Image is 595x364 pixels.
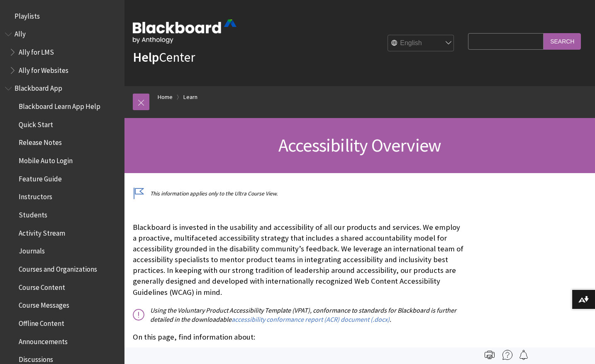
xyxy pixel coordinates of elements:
span: Blackboard Learn App Help [19,99,100,111]
img: Blackboard by Anthology [133,19,237,43]
span: Students [19,208,47,219]
span: Journals [19,244,45,256]
p: On this page, find information about: [133,332,464,342]
span: Announcements [19,335,68,346]
nav: Book outline for Anthology Ally Help [5,27,119,77]
span: Playlists [15,9,40,20]
span: Feature Guide [19,172,62,183]
span: Course Messages [19,299,69,310]
span: Instructors [19,190,52,201]
span: Ally for Websites [19,63,68,75]
span: Mobile Auto Login [19,154,73,165]
nav: Book outline for Playlists [5,9,119,23]
p: This information applies only to the Ultra Course View. [133,190,464,198]
a: Home [158,92,173,102]
span: Ally for LMS [19,45,54,56]
strong: Help [133,49,159,65]
a: HelpCenter [133,49,195,65]
a: accessibility conformance report (ACR) document (.docx) [232,315,390,324]
span: Course Content [19,280,65,292]
span: Activity Stream [19,226,65,237]
span: Blackboard App [15,82,62,93]
img: Follow this page [519,350,529,360]
a: Learn [183,92,198,102]
p: Blackboard is invested in the usability and accessibility of all our products and services. We em... [133,222,464,298]
span: Discussions [19,352,53,364]
img: Print [485,350,495,360]
select: Site Language Selector [388,35,454,52]
span: Offline Content [19,316,64,328]
p: Using the Voluntary Product Accessibility Template (VPAT), conformance to standards for Blackboar... [133,306,464,324]
input: Search [544,33,581,49]
span: Accessibility Overview [278,134,441,157]
span: Quick Start [19,118,53,129]
span: Ally [15,27,26,39]
span: Release Notes [19,136,62,147]
span: Courses and Organizations [19,262,97,273]
img: More help [502,350,512,360]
